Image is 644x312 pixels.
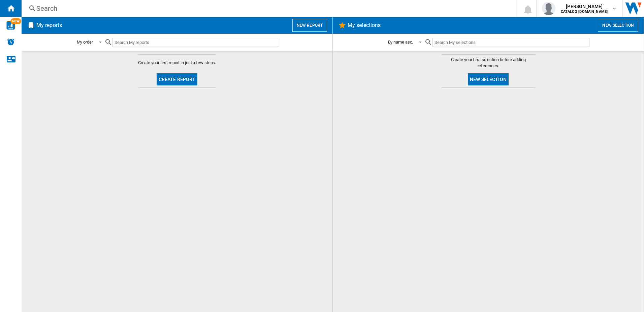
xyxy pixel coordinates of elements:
[346,19,382,32] h2: My selections
[561,3,608,10] span: [PERSON_NAME]
[138,60,216,66] span: Create your first report in just a few steps.
[6,21,15,30] img: wise-card.svg
[432,38,589,47] input: Search My selections
[388,40,413,45] div: By name asc.
[292,19,327,32] button: New report
[77,40,93,45] div: My order
[598,19,638,32] button: New selection
[542,2,555,15] img: profile.jpg
[7,38,15,46] img: alerts-logo.svg
[561,9,608,14] b: CATALOG [DOMAIN_NAME]
[468,73,509,85] button: New selection
[36,4,499,13] div: Search
[441,57,536,69] span: Create your first selection before adding references.
[112,38,278,47] input: Search My reports
[35,19,63,32] h2: My reports
[157,73,198,85] button: Create report
[10,18,21,24] span: NEW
